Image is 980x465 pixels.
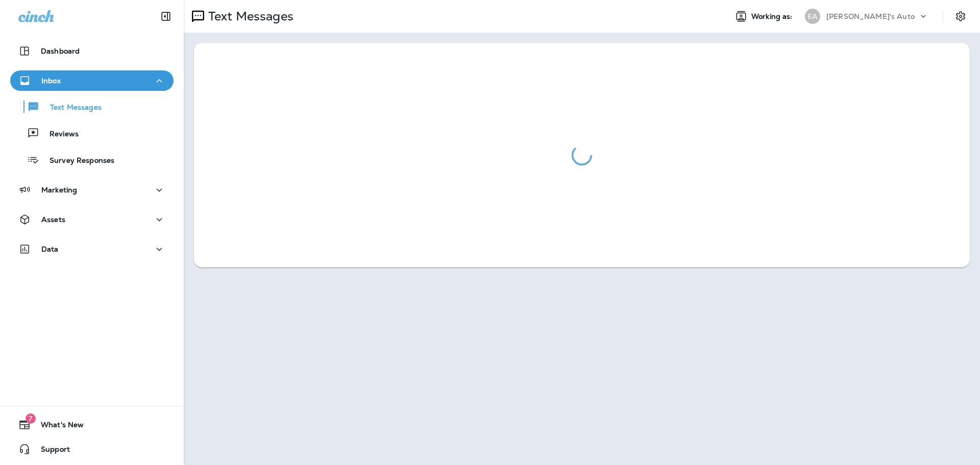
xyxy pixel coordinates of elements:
[10,239,174,259] button: Data
[39,130,79,139] p: Reviews
[10,209,174,230] button: Assets
[10,96,174,117] button: Text Messages
[41,245,59,253] p: Data
[31,421,84,433] span: What's New
[41,215,65,224] p: Assets
[751,12,795,21] span: Working as:
[39,156,114,166] p: Survey Responses
[204,9,293,24] p: Text Messages
[41,186,77,194] p: Marketing
[951,7,970,26] button: Settings
[40,103,102,113] p: Text Messages
[10,123,174,144] button: Reviews
[826,12,915,20] p: [PERSON_NAME]'s Auto
[41,47,80,55] p: Dashboard
[10,41,174,61] button: Dashboard
[31,445,70,457] span: Support
[10,149,174,170] button: Survey Responses
[152,6,180,27] button: Collapse Sidebar
[41,77,61,85] p: Inbox
[10,70,174,91] button: Inbox
[10,439,174,459] button: Support
[805,9,820,24] div: EA
[26,413,36,424] span: 7
[10,180,174,200] button: Marketing
[10,414,174,435] button: 7What's New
